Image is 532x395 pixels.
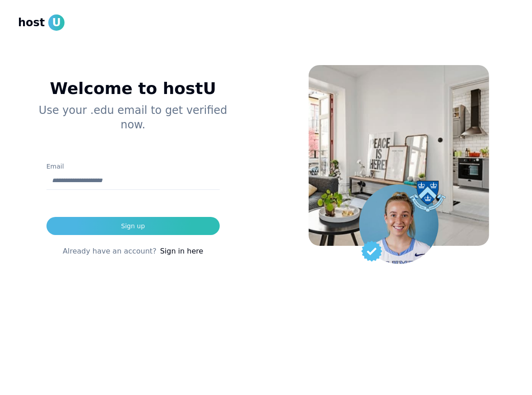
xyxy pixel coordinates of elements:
[410,181,446,212] img: Columbia university
[18,15,45,30] span: host
[48,14,65,31] span: U
[32,80,234,98] h1: Welcome to hostU
[46,217,220,235] button: Sign up
[359,184,439,264] img: Student
[121,221,145,230] div: Sign up
[32,103,234,132] p: Use your .edu email to get verified now.
[18,14,65,31] a: hostU
[160,246,204,257] a: Sign in here
[63,246,157,257] span: Already have an account?
[46,163,64,170] label: Email
[309,65,489,246] img: House Background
